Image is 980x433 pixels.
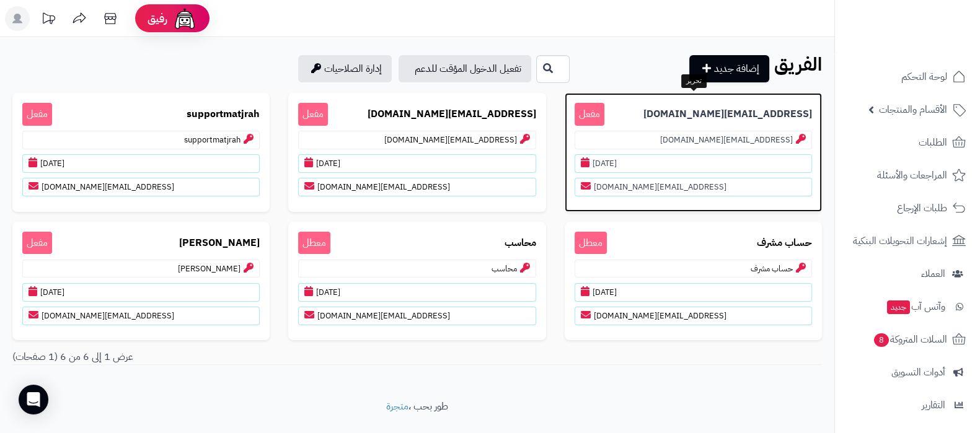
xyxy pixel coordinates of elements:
[22,154,260,173] p: [DATE]
[22,307,260,325] p: [EMAIL_ADDRESS][DOMAIN_NAME]
[879,101,947,118] span: الأقسام والمنتجات
[22,103,52,126] span: مفعل
[887,300,910,314] span: جديد
[919,134,947,151] span: الطلبات
[22,232,52,255] span: مفعل
[877,167,947,184] span: المراجعات والأسئلة
[842,259,973,289] a: العملاء
[19,385,48,414] div: Open Intercom Messenger
[842,226,973,256] a: إشعارات التحويلات البنكية
[298,55,392,82] a: إدارة الصلاحيات
[921,265,945,282] span: العملاء
[298,232,330,255] span: معطل
[565,93,822,212] a: [EMAIL_ADDRESS][DOMAIN_NAME] مفعل[EMAIL_ADDRESS][DOMAIN_NAME][DATE][EMAIL_ADDRESS][DOMAIN_NAME]
[842,160,973,190] a: المراجعات والأسئلة
[897,199,947,217] span: طلبات الإرجاع
[891,364,945,381] span: أدوات التسويق
[575,260,812,278] p: حساب مشرف
[565,222,822,341] a: حساب مشرف معطلحساب مشرف[DATE][EMAIL_ADDRESS][DOMAIN_NAME]
[575,103,604,126] span: مفعل
[842,292,973,321] a: وآتس آبجديد
[842,193,973,223] a: طلبات الإرجاع
[172,6,197,31] img: ai-face.png
[873,331,947,348] span: السلات المتروكة
[12,93,270,212] a: supportmatjrah مفعلsupportmatjrah[DATE][EMAIL_ADDRESS][DOMAIN_NAME]
[298,103,328,126] span: مفعل
[298,131,536,149] p: [EMAIL_ADDRESS][DOMAIN_NAME]
[12,222,270,341] a: [PERSON_NAME] مفعل[PERSON_NAME][DATE][EMAIL_ADDRESS][DOMAIN_NAME]
[288,222,545,341] a: محاسب معطلمحاسب[DATE][EMAIL_ADDRESS][DOMAIN_NAME]
[575,154,812,173] p: [DATE]
[842,325,973,354] a: السلات المتروكة8
[298,154,536,173] p: [DATE]
[298,260,536,278] p: محاسب
[575,307,812,325] p: [EMAIL_ADDRESS][DOMAIN_NAME]
[886,298,945,315] span: وآتس آب
[22,178,260,196] p: [EMAIL_ADDRESS][DOMAIN_NAME]
[22,260,260,278] p: [PERSON_NAME]
[505,236,536,250] b: محاسب
[298,283,536,302] p: [DATE]
[22,283,260,302] p: [DATE]
[33,6,64,34] a: تحديثات المنصة
[757,236,812,250] b: حساب مشرف
[187,107,260,121] b: supportmatjrah
[853,232,947,250] span: إشعارات التحويلات البنكية
[298,178,536,196] p: [EMAIL_ADDRESS][DOMAIN_NAME]
[874,333,889,347] span: 8
[148,11,167,26] span: رفيق
[288,93,545,212] a: [EMAIL_ADDRESS][DOMAIN_NAME] مفعل[EMAIL_ADDRESS][DOMAIN_NAME][DATE][EMAIL_ADDRESS][DOMAIN_NAME]
[575,283,812,302] p: [DATE]
[3,350,417,364] div: عرض 1 إلى 6 من 6 (1 صفحات)
[643,107,812,121] b: [EMAIL_ADDRESS][DOMAIN_NAME]
[842,62,973,92] a: لوحة التحكم
[298,307,536,325] p: [EMAIL_ADDRESS][DOMAIN_NAME]
[575,131,812,149] p: [EMAIL_ADDRESS][DOMAIN_NAME]
[575,178,812,196] p: [EMAIL_ADDRESS][DOMAIN_NAME]
[842,128,973,157] a: الطلبات
[399,55,531,82] a: تفعيل الدخول المؤقت للدعم
[386,399,408,414] a: متجرة
[681,74,707,88] div: تحرير
[901,68,947,85] span: لوحة التحكم
[575,232,607,255] span: معطل
[922,396,945,414] span: التقارير
[179,236,260,250] b: [PERSON_NAME]
[368,107,536,121] b: [EMAIL_ADDRESS][DOMAIN_NAME]
[689,55,769,82] a: إضافة جديد
[22,131,260,149] p: supportmatjrah
[842,390,973,420] a: التقارير
[774,50,822,78] b: الفريق
[842,357,973,387] a: أدوات التسويق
